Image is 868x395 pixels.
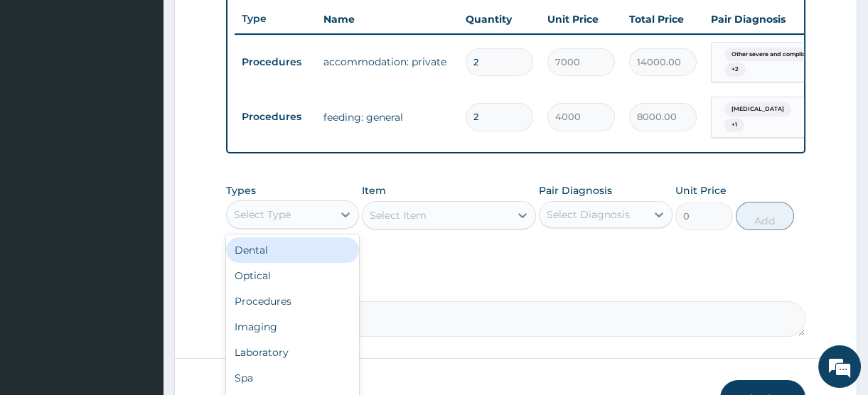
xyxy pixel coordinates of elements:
[234,207,291,222] div: Select Type
[724,118,744,132] span: + 1
[724,102,791,117] span: [MEDICAL_DATA]
[226,237,359,263] div: Dental
[82,112,196,255] span: We're online!
[540,5,622,33] th: Unit Price
[539,183,612,197] label: Pair Diagnosis
[226,263,359,288] div: Optical
[235,104,316,130] td: Procedures
[226,365,359,391] div: Spa
[724,48,836,62] span: Other severe and complicated P...
[226,185,256,197] label: Types
[226,314,359,340] div: Imaging
[74,80,239,98] div: Chat with us now
[724,63,746,77] span: + 2
[459,5,540,33] th: Quantity
[235,6,316,32] th: Type
[235,49,316,75] td: Procedures
[704,5,860,33] th: Pair Diagnosis
[26,71,58,107] img: d_794563401_company_1708531726252_794563401
[547,207,630,222] div: Select Diagnosis
[316,5,459,33] th: Name
[675,183,727,197] label: Unit Price
[226,340,359,365] div: Laboratory
[362,183,386,197] label: Item
[316,48,459,76] td: accommodation: private
[736,202,794,230] button: Add
[622,5,704,33] th: Total Price
[233,7,267,41] div: Minimize live chat window
[7,253,271,303] textarea: Type your message and hit 'Enter'
[316,103,459,131] td: feeding: general
[226,281,805,293] label: Comment
[226,288,359,314] div: Procedures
